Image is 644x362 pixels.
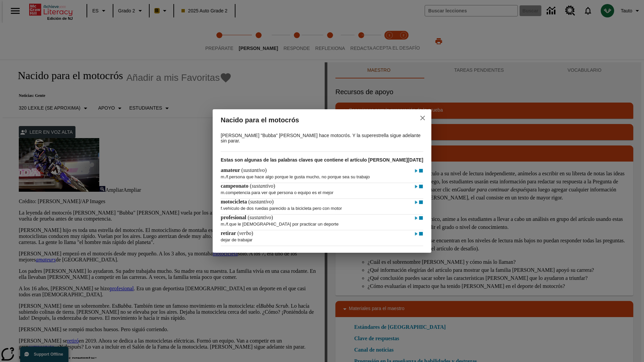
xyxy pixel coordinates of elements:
span: sustantivo [250,215,271,220]
p: dejar de trabajar [221,234,422,242]
span: m. [221,174,225,179]
span: f. [221,206,223,211]
img: Reproducir - profesional [414,215,419,222]
img: Detener - retirar [419,231,423,237]
img: Reproducir - amateur [414,168,419,174]
h4: ( ) [221,215,273,221]
p: vehículo de dos ruedas parecido a la bicicleta pero con motor [221,202,422,211]
span: m. [221,222,225,227]
img: Detener - profesional [419,215,423,222]
span: campeonato [221,183,250,189]
span: f. [227,174,229,179]
span: profesional [221,215,248,220]
span: retirar [221,230,237,236]
span: motocicleta [221,199,248,204]
span: sustantivo [252,183,273,189]
h3: Estas son algunas de las palabras claves que contiene el artículo [PERSON_NAME][DATE] [221,152,423,167]
button: close [415,110,431,126]
h4: ( ) [221,167,267,173]
span: f. [227,222,229,227]
p: [PERSON_NAME] "Bubba" [PERSON_NAME] hace motocrós. Y la superestrella sigue adelante sin parar. [221,133,422,143]
img: Reproducir - retirar [414,231,419,237]
span: m. [221,190,225,195]
p: / persona que hace algo porque le gusta mucho, no porque sea su trabajo [221,171,422,179]
span: amateur [221,167,241,173]
img: Detener - amateur [419,168,423,174]
span: verbo [239,230,251,236]
img: Detener - motocicleta [419,199,423,206]
span: sustantivo [243,167,265,173]
span: sustantivo [250,199,272,204]
h2: Nacido para el motocrós [221,115,403,125]
img: Reproducir - motocicleta [414,199,419,206]
h4: ( ) [221,183,275,189]
img: Reproducir - campeonato [414,183,419,190]
img: Detener - campeonato [419,183,423,190]
h4: ( ) [221,199,274,205]
p: competencia para ver qué persona o equipo es el mejor [221,187,422,195]
p: / que le [DEMOGRAPHIC_DATA] por practicar un deporte [221,218,422,227]
h4: ( ) [221,230,253,236]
